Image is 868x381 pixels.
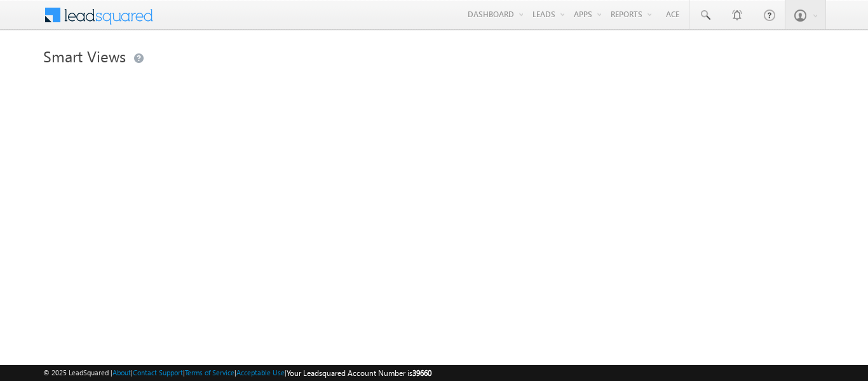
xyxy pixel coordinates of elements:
[43,367,431,379] span: © 2025 LeadSquared | | | | |
[185,368,234,377] a: Terms of Service
[236,368,285,377] a: Acceptable Use
[112,368,131,377] a: About
[133,368,183,377] a: Contact Support
[287,368,431,378] span: Your Leadsquared Account Number is
[412,368,431,378] span: 39660
[43,46,126,66] span: Smart Views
